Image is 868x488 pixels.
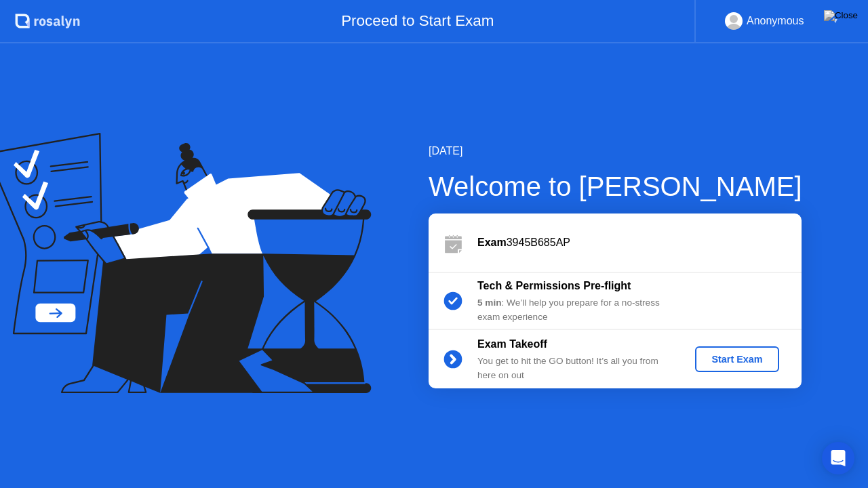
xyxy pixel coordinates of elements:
[477,280,631,291] b: Tech & Permissions Pre-flight
[701,354,773,365] div: Start Exam
[477,237,507,248] b: Exam
[695,346,778,372] button: Start Exam
[477,354,673,382] div: You get to hit the GO button! It’s all you from here on out
[477,235,802,251] div: 3945B685AP
[824,10,858,21] img: Close
[429,143,802,159] div: [DATE]
[429,166,802,207] div: Welcome to [PERSON_NAME]
[477,298,502,308] b: 5 min
[477,338,547,350] b: Exam Takeoff
[747,12,804,30] div: Anonymous
[822,442,854,474] div: Open Intercom Messenger
[477,296,673,324] div: : We’ll help you prepare for a no-stress exam experience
